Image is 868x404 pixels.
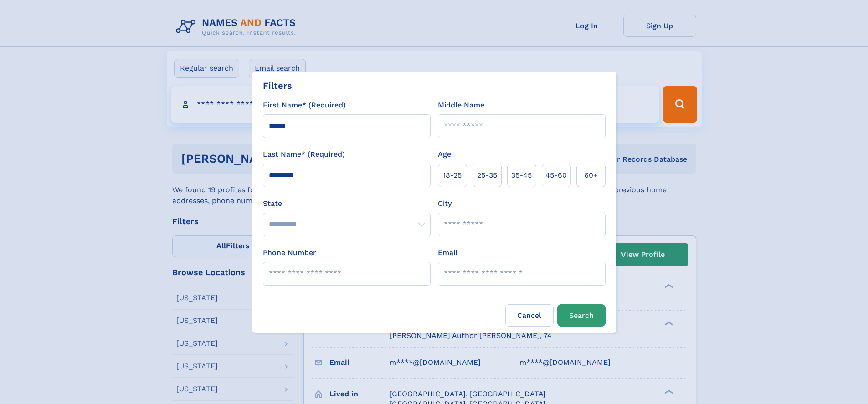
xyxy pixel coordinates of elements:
div: Filters [263,79,292,92]
span: 18‑25 [443,170,462,181]
label: State [263,198,431,209]
span: 35‑45 [511,170,532,181]
label: City [438,198,452,209]
label: Age [438,149,451,160]
label: Last Name* (Required) [263,149,345,160]
label: Phone Number [263,247,316,258]
label: Middle Name [438,100,484,111]
span: 45‑60 [545,170,567,181]
span: 60+ [584,170,598,181]
label: Cancel [505,304,554,327]
button: Search [557,304,606,327]
span: 25‑35 [477,170,497,181]
label: First Name* (Required) [263,100,346,111]
label: Email [438,247,457,258]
